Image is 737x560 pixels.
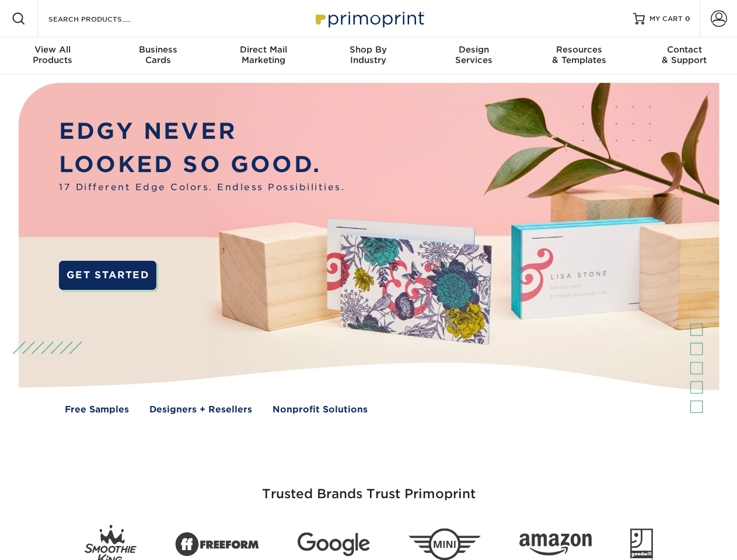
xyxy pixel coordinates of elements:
img: Google [298,533,370,556]
a: Free Samples [65,403,129,416]
span: 0 [685,15,690,23]
img: Amazon [519,534,592,556]
a: Contact& Support [632,37,737,75]
span: Resources [526,44,631,55]
img: Primoprint [310,6,427,31]
div: Services [421,44,526,65]
p: LOOKED SO GOOD. [59,148,345,181]
span: Design [421,44,526,55]
a: Resources& Templates [526,37,631,75]
span: MY CART [649,14,683,24]
span: Direct Mail [211,44,316,55]
div: & Templates [526,44,631,65]
span: Business [105,44,210,55]
a: BusinessCards [105,37,210,75]
input: SEARCH PRODUCTS..... [47,12,161,26]
a: DesignServices [421,37,526,75]
div: Cards [105,44,210,65]
a: Shop ByIndustry [316,37,421,75]
div: Marketing [211,44,316,65]
a: Designers + Resellers [149,403,252,416]
span: Shop By [316,44,421,55]
div: Industry [316,44,421,65]
a: Direct MailMarketing [211,37,316,75]
a: Nonprofit Solutions [273,403,368,416]
div: & Support [632,44,737,65]
a: GET STARTED [59,261,156,290]
img: Goodwill [630,528,653,560]
span: 17 Different Edge Colors. Endless Possibilities. [59,181,345,194]
p: EDGY NEVER [59,115,345,148]
span: Contact [632,44,737,55]
h3: Trusted Brands Trust Primoprint [27,459,710,516]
